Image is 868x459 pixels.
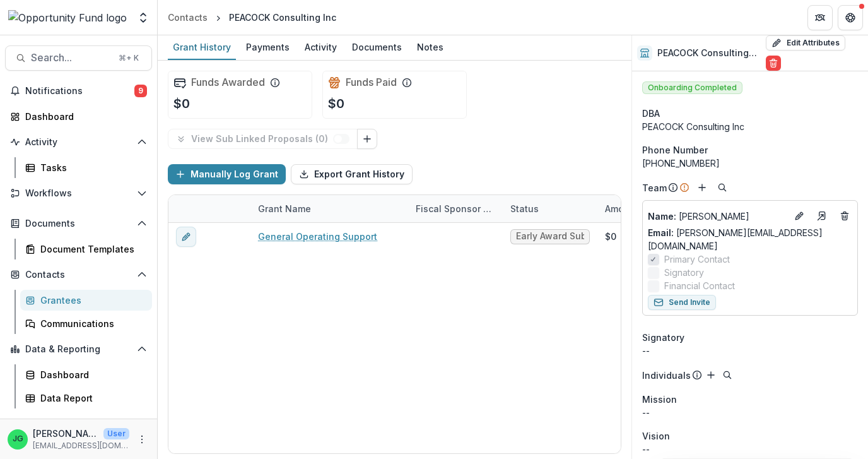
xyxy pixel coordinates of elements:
[642,181,667,194] p: Team
[40,317,142,330] div: Communications
[134,5,152,30] button: Open entity switcher
[642,81,742,94] span: Onboarding Completed
[163,8,341,27] nav: breadcrumb
[715,180,730,195] button: Search
[25,137,132,148] span: Activity
[168,38,236,56] div: Grant History
[766,35,845,51] button: Edit Attributes
[703,367,718,383] button: Add
[642,143,708,157] span: Phone Number
[173,94,190,113] p: $0
[648,210,787,223] a: Name: [PERSON_NAME]
[642,107,660,120] span: DBA
[168,11,208,24] div: Contacts
[503,202,546,215] div: Status
[642,393,677,406] span: Mission
[695,180,710,195] button: Add
[648,227,674,238] span: Email:
[516,231,584,242] span: Early Award Submitted
[642,429,670,443] span: Vision
[20,157,152,178] a: Tasks
[40,391,142,405] div: Data Report
[648,211,676,222] span: Name :
[250,195,408,222] div: Grant Name
[8,10,127,25] img: Opportunity Fund logo
[168,35,236,60] a: Grant History
[346,76,397,88] h2: Funds Paid
[25,86,134,97] span: Notifications
[408,195,503,222] div: Fiscal Sponsor Name
[5,106,152,127] a: Dashboard
[31,52,111,64] span: Search...
[412,35,449,60] a: Notes
[642,369,691,382] p: Individuals
[657,48,761,59] h2: PEACOCK Consulting Inc
[357,129,377,149] button: Link Grants
[812,206,832,226] a: Go to contact
[597,195,692,222] div: Amount Awarded
[838,5,863,30] button: Get Help
[229,11,336,24] div: PEACOCK Consulting Inc
[191,76,265,88] h2: Funds Awarded
[642,157,858,170] div: [PHONE_NUMBER]
[5,213,152,234] button: Open Documents
[300,38,342,56] div: Activity
[642,120,858,133] div: PEACOCK Consulting Inc
[664,253,730,266] span: Primary Contact
[20,364,152,385] a: Dashboard
[642,443,858,456] p: --
[766,56,781,71] button: Delete
[664,279,735,292] span: Financial Contact
[33,440,129,451] p: [EMAIL_ADDRESS][DOMAIN_NAME]
[33,427,98,440] p: [PERSON_NAME]
[250,202,319,215] div: Grant Name
[20,388,152,408] a: Data Report
[20,313,152,334] a: Communications
[5,81,152,101] button: Notifications9
[503,195,597,222] div: Status
[347,35,407,60] a: Documents
[163,8,213,27] a: Contacts
[605,230,616,243] div: $0
[5,265,152,285] button: Open Contacts
[168,129,358,149] button: View Sub Linked Proposals (0)
[412,38,449,56] div: Notes
[300,35,342,60] a: Activity
[642,344,858,357] div: --
[25,188,132,199] span: Workflows
[5,132,152,152] button: Open Activity
[720,367,735,383] button: Search
[408,202,503,215] div: Fiscal Sponsor Name
[25,110,142,123] div: Dashboard
[291,164,413,184] button: Export Grant History
[176,227,196,247] button: edit
[241,35,295,60] a: Payments
[40,161,142,174] div: Tasks
[20,290,152,311] a: Grantees
[25,270,132,280] span: Contacts
[328,94,344,113] p: $0
[642,406,858,419] p: --
[134,85,147,97] span: 9
[103,428,129,439] p: User
[134,432,150,447] button: More
[25,218,132,229] span: Documents
[648,295,716,310] button: Send Invite
[807,5,833,30] button: Partners
[837,208,852,224] button: Deletes
[5,45,152,71] button: Search...
[792,208,807,224] button: Edit
[191,134,333,145] p: View Sub Linked Proposals ( 0 )
[648,210,787,223] p: [PERSON_NAME]
[13,435,23,443] div: Jake Goodman
[168,164,286,184] button: Manually Log Grant
[5,339,152,359] button: Open Data & Reporting
[25,344,132,355] span: Data & Reporting
[347,38,407,56] div: Documents
[642,331,684,344] span: Signatory
[5,183,152,203] button: Open Workflows
[597,202,687,215] div: Amount Awarded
